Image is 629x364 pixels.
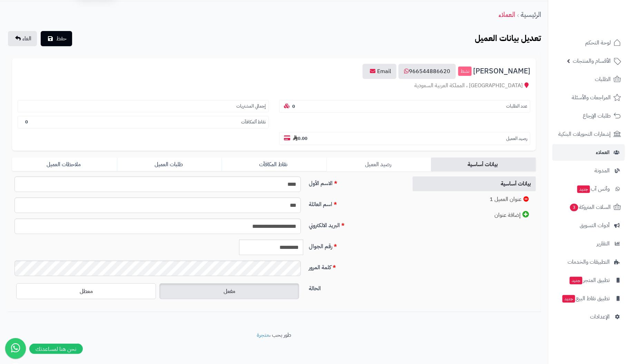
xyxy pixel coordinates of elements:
[117,158,222,171] a: طلبات العميل
[292,103,295,110] b: 0
[552,235,625,252] a: التقارير
[222,158,326,171] a: نقاط المكافآت
[399,64,456,79] a: 966544886620
[552,71,625,88] a: الطلبات
[8,31,37,46] a: الغاء
[458,67,472,76] small: نشط
[224,287,235,295] span: مفعل
[56,34,67,43] span: حفظ
[306,198,405,209] label: اسم العائلة
[506,103,527,110] small: عدد الطلبات
[580,221,610,230] span: أدوات التسويق
[552,217,625,234] a: أدوات التسويق
[506,135,527,142] small: رصيد العميل
[583,111,611,121] span: طلبات الإرجاع
[431,158,536,171] a: بيانات أساسية
[596,148,610,157] span: العملاء
[552,144,625,161] a: العملاء
[590,312,610,322] span: الإعدادات
[293,135,307,142] b: 0.00
[552,34,625,51] a: لوحة التحكم
[552,272,625,289] a: تطبيق المتجرجديد
[569,275,610,285] span: تطبيق المتجر
[306,219,405,230] label: البريد الالكتروني
[306,240,405,251] label: رقم الجوال
[594,166,610,175] span: المدونة
[552,309,625,325] a: الإعدادات
[569,202,611,212] span: السلات المتروكة
[363,64,396,79] a: Email
[562,295,575,303] span: جديد
[572,93,611,102] span: المراجعات والأسئلة
[595,74,611,84] span: الطلبات
[306,261,405,272] label: كلمة المرور
[552,89,625,106] a: المراجعات والأسئلة
[570,277,582,284] span: جديد
[558,129,611,139] span: إشعارات التحويلات البنكية
[552,254,625,270] a: التطبيقات والخدمات
[257,331,269,339] a: متجرة
[241,119,266,125] small: نقاط ألمكافآت
[306,282,405,293] label: الحالة
[585,38,611,48] span: لوحة التحكم
[413,208,536,223] a: إضافة عنوان
[570,204,578,211] span: 3
[573,56,611,66] span: الأقسام والمنتجات
[562,294,610,303] span: تطبيق نقاط البيع
[577,184,610,194] span: وآتس آب
[521,9,541,20] a: الرئيسية
[552,199,625,215] a: السلات المتروكة3
[552,108,625,124] a: طلبات الإرجاع
[568,257,610,267] span: التطبيقات والخدمات
[41,31,72,46] button: حفظ
[597,239,610,249] span: التقارير
[552,126,625,142] a: إشعارات التحويلات البنكية
[552,162,625,179] a: المدونة
[236,103,266,110] small: إجمالي المشتريات
[413,176,536,191] a: بيانات أساسية
[577,185,590,193] span: جديد
[22,34,31,43] span: الغاء
[499,9,515,20] a: العملاء
[12,158,117,171] a: ملاحظات العميل
[413,192,536,207] a: عنوان العميل 1
[475,32,541,44] b: تعديل بيانات العميل
[552,290,625,307] a: تطبيق نقاط البيعجديد
[473,67,530,75] span: [PERSON_NAME]
[306,176,405,188] label: الاسم الأول
[326,158,431,171] a: رصيد العميل
[552,181,625,197] a: وآتس آبجديد
[18,82,530,90] div: [GEOGRAPHIC_DATA] ، المملكة العربية السعودية
[25,119,28,125] b: 0
[80,287,93,295] span: معطل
